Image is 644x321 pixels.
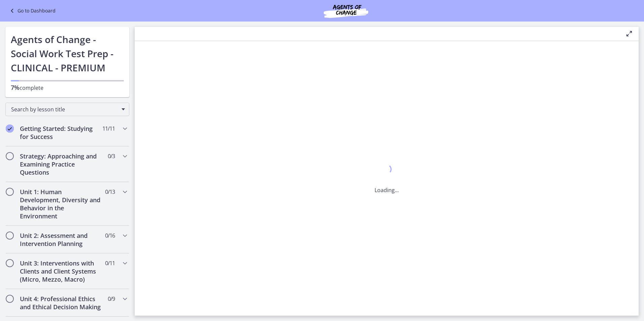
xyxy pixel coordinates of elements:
[11,83,20,92] span: 7%
[375,163,399,178] div: 1
[8,7,56,15] a: Go to Dashboard
[305,3,386,19] img: Agents of Change
[375,186,399,194] p: Loading...
[20,124,102,141] h2: Getting Started: Studying for Success
[11,32,124,75] h1: Agents of Change - Social Work Test Prep - CLINICAL - PREMIUM
[105,231,115,240] span: 0 / 16
[105,188,115,196] span: 0 / 13
[11,83,124,92] p: complete
[20,152,102,176] h2: Strategy: Approaching and Examining Practice Questions
[20,188,102,220] h2: Unit 1: Human Development, Diversity and Behavior in the Environment
[20,231,102,248] h2: Unit 2: Assessment and Intervention Planning
[20,295,102,311] h2: Unit 4: Professional Ethics and Ethical Decision Making
[108,152,115,160] span: 0 / 3
[5,103,129,116] div: Search by lesson title
[20,259,102,283] h2: Unit 3: Interventions with Clients and Client Systems (Micro, Mezzo, Macro)
[108,295,115,303] span: 0 / 9
[6,124,14,133] i: Completed
[11,106,118,113] span: Search by lesson title
[102,124,115,133] span: 11 / 11
[105,259,115,267] span: 0 / 11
